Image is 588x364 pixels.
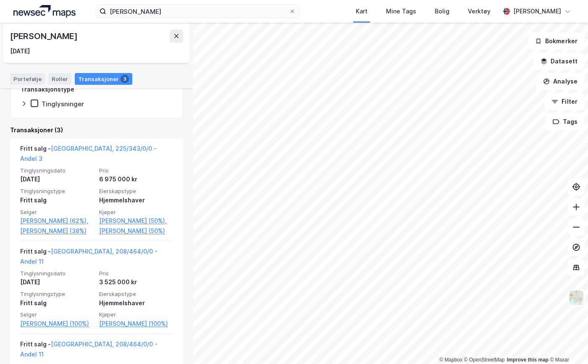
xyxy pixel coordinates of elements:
[386,6,416,16] div: Mine Tags
[20,311,94,318] span: Selger
[544,93,585,110] button: Filter
[99,291,173,298] span: Eierskapstype
[20,340,157,358] a: [GEOGRAPHIC_DATA], 208/464/0/0 - Andel 11
[10,125,183,135] div: Transaksjoner (3)
[356,6,367,16] div: Kart
[20,209,94,216] span: Selger
[10,73,45,85] div: Portefølje
[99,216,173,226] a: [PERSON_NAME] (50%),
[468,6,491,16] div: Verktøy
[20,188,94,195] span: Tinglysningstype
[464,357,505,363] a: OpenStreetMap
[20,298,94,308] div: Fritt salg
[20,167,94,174] span: Tinglysningsdato
[546,324,588,364] iframe: Chat Widget
[20,195,94,205] div: Fritt salg
[10,29,79,43] div: [PERSON_NAME]
[13,5,76,18] img: logo.a4113a55bc3d86da70a041830d287a7e.svg
[20,277,94,287] div: [DATE]
[99,209,173,216] span: Kjøper
[568,290,584,306] img: Z
[20,145,157,162] a: [GEOGRAPHIC_DATA], 225/343/0/0 - Andel 3
[99,277,173,287] div: 3 525 000 kr
[20,248,157,265] a: [GEOGRAPHIC_DATA], 208/464/0/0 - Andel 11
[20,270,94,277] span: Tinglysningsdato
[99,319,173,329] a: [PERSON_NAME] (100%)
[20,226,94,236] a: [PERSON_NAME] (38%)
[20,319,94,329] a: [PERSON_NAME] (100%)
[10,46,30,56] div: [DATE]
[99,226,173,236] a: [PERSON_NAME] (50%)
[99,311,173,318] span: Kjøper
[75,73,132,85] div: Transaksjoner
[20,339,173,363] div: Fritt salg -
[533,53,585,70] button: Datasett
[99,270,173,277] span: Pris
[99,298,173,308] div: Hjemmelshaver
[439,357,462,363] a: Mapbox
[513,6,561,16] div: [PERSON_NAME]
[99,167,173,174] span: Pris
[546,113,585,130] button: Tags
[99,188,173,195] span: Eierskapstype
[507,357,549,363] a: Improve this map
[20,291,94,298] span: Tinglysningstype
[20,144,173,167] div: Fritt salg -
[536,73,585,90] button: Analyse
[99,174,173,184] div: 6 975 000 kr
[21,84,74,94] div: Transaksjonstype
[121,75,129,83] div: 3
[48,73,71,85] div: Roller
[435,6,449,16] div: Bolig
[106,5,289,18] input: Søk på adresse, matrikkel, gårdeiere, leietakere eller personer
[20,216,94,226] a: [PERSON_NAME] (62%),
[20,174,94,184] div: [DATE]
[20,246,173,270] div: Fritt salg -
[528,33,585,50] button: Bokmerker
[42,100,84,108] div: Tinglysninger
[99,195,173,205] div: Hjemmelshaver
